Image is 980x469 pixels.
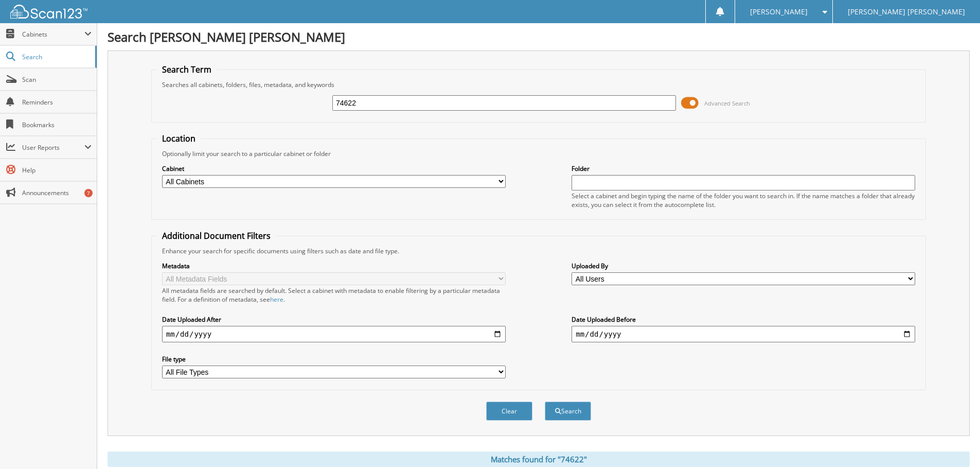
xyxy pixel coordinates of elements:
[162,164,506,173] label: Cabinet
[572,262,915,270] label: Uploaded By
[22,75,92,84] span: Scan
[572,192,915,209] div: Select a cabinet and begin typing the name of the folder you want to search in. If the name match...
[162,286,506,304] div: All metadata fields are searched by default. Select a cabinet with metadata to enable filtering b...
[157,230,276,241] legend: Additional Document Filters
[22,188,92,197] span: Announcements
[162,355,506,363] label: File type
[162,326,506,342] input: start
[157,133,201,144] legend: Location
[22,53,90,61] span: Search
[572,315,915,324] label: Date Uploaded Before
[750,9,808,15] span: [PERSON_NAME]
[848,9,965,15] span: [PERSON_NAME] [PERSON_NAME]
[704,99,750,107] span: Advanced Search
[157,64,217,75] legend: Search Term
[486,402,532,421] button: Clear
[270,295,283,304] a: here
[22,143,84,152] span: User Reports
[22,166,92,175] span: Help
[22,30,84,39] span: Cabinets
[22,98,92,107] span: Reminders
[162,262,506,270] label: Metadata
[572,164,915,173] label: Folder
[108,451,970,467] div: Matches found for "74622"
[22,120,92,129] span: Bookmarks
[157,247,920,255] div: Enhance your search for specific documents using filters such as date and file type.
[572,326,915,342] input: end
[108,28,970,45] h1: Search [PERSON_NAME] [PERSON_NAME]
[84,189,93,197] div: 7
[545,402,591,421] button: Search
[162,315,506,324] label: Date Uploaded After
[10,5,87,19] img: scan123-logo-white.svg
[157,149,920,158] div: Optionally limit your search to a particular cabinet or folder
[157,80,920,89] div: Searches all cabinets, folders, files, metadata, and keywords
